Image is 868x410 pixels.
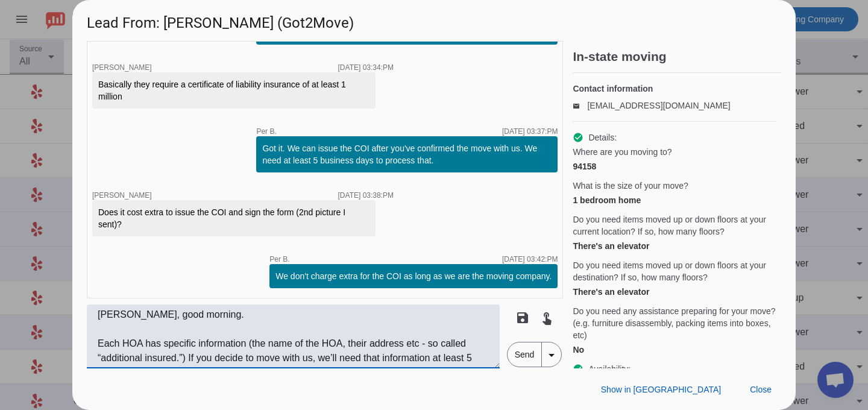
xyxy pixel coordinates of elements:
[544,348,559,362] mat-icon: arrow_drop_down
[98,78,370,102] div: Basically they require a certificate of liability insurance of at least 1 million
[601,385,721,394] span: Show in [GEOGRAPHIC_DATA]
[338,192,394,199] div: [DATE] 03:38:PM
[573,51,781,63] h2: In-state moving
[750,385,772,394] span: Close
[515,311,530,325] mat-icon: save
[573,305,776,341] span: Do you need any assistance preparing for your move? (e.g. furniture disassembly, packing items in...
[573,160,776,172] div: 94158
[262,142,552,166] div: Got it. We can issue the COI after you've confirmed the move with us. We need at least 5 business...
[92,63,152,72] span: [PERSON_NAME]
[573,146,671,158] span: Where are you moving to?
[98,206,370,230] div: Does it cost extra to issue the COI and sign the form (2nd picture I sent)?
[573,102,587,109] mat-icon: email
[573,83,776,95] h4: Contact information
[573,344,776,356] div: No
[573,286,776,298] div: There's an elevator
[275,270,552,282] div: We don't charge extra for the COI as long as we are the moving company.
[573,213,776,238] span: Do you need items moved up or down floors at your current location? If so, how many floors?
[588,363,631,375] span: Availability:
[573,180,688,192] span: What is the size of your move?
[92,191,152,200] span: [PERSON_NAME]
[269,256,289,263] span: Per B.
[502,128,558,135] div: [DATE] 03:37:PM
[502,256,558,263] div: [DATE] 03:42:PM
[508,342,542,367] span: Send
[588,131,617,143] span: Details:
[338,64,394,71] div: [DATE] 03:34:PM
[573,364,583,374] mat-icon: check_circle
[591,379,731,400] button: Show in [GEOGRAPHIC_DATA]
[539,311,554,325] mat-icon: touch_app
[573,259,776,283] span: Do you need items moved up or down floors at your destination? If so, how many floors?
[573,132,583,143] mat-icon: check_circle
[587,101,730,110] a: [EMAIL_ADDRESS][DOMAIN_NAME]
[740,379,781,400] button: Close
[573,194,776,206] div: 1 bedroom home
[573,240,776,252] div: There's an elevator
[256,128,276,135] span: Per B.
